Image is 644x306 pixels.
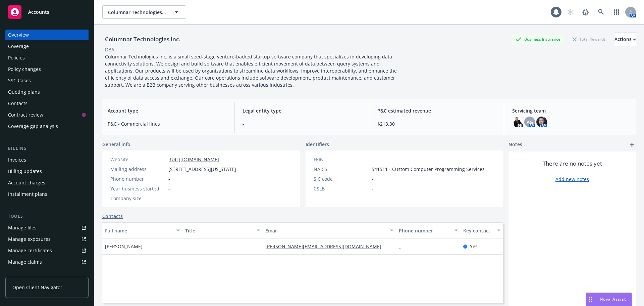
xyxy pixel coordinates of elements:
[168,175,170,182] span: -
[5,145,89,152] div: Billing
[105,53,398,88] span: Columnar Technologies Inc. is a small seed-stage venture-backed startup software company that spe...
[265,227,386,234] div: Email
[314,175,369,182] div: SIC code
[579,5,592,19] a: Report a Bug
[110,195,166,202] div: Company size
[8,64,41,75] div: Policy changes
[182,222,263,238] button: Title
[5,189,89,200] a: Installment plans
[512,117,523,127] img: photo
[5,64,89,75] a: Policy changes
[5,110,89,120] a: Contract review
[610,5,623,19] a: Switch app
[377,120,496,127] span: $213.30
[614,33,636,46] button: Actions
[5,268,89,279] a: Manage BORs
[5,155,89,165] a: Invoices
[108,9,166,16] span: Columnar Technologies Inc.
[372,175,373,182] span: -
[5,177,89,188] a: Account charges
[102,141,130,148] span: General info
[5,121,89,132] a: Coverage gap analysis
[563,5,577,19] a: Start snowing
[185,227,253,234] div: Title
[102,35,183,44] div: Columnar Technologies Inc.
[399,243,406,250] a: -
[108,107,226,114] span: Account type
[377,107,496,114] span: P&C estimated revenue
[243,120,361,127] span: -
[536,117,547,127] img: photo
[8,121,58,132] div: Coverage gap analysis
[105,227,172,234] div: Full name
[8,234,51,245] div: Manage exposures
[372,166,485,173] span: 541511 - Custom Computer Programming Services
[5,257,89,267] a: Manage claims
[8,155,26,165] div: Invoices
[396,222,460,238] button: Phone number
[8,222,37,233] div: Manage files
[243,107,361,114] span: Legal entity type
[8,268,40,279] div: Manage BORs
[5,41,89,52] a: Coverage
[543,160,602,168] span: There are no notes yet
[628,141,636,149] a: add
[5,245,89,256] a: Manage certificates
[306,141,329,148] span: Identifiers
[185,243,187,250] span: -
[5,52,89,63] a: Policies
[110,175,166,182] div: Phone number
[372,156,373,163] span: -
[8,41,29,52] div: Coverage
[8,257,42,267] div: Manage claims
[555,176,589,183] a: Add new notes
[263,222,396,238] button: Email
[105,46,117,53] div: DBA: -
[512,107,631,114] span: Servicing team
[102,213,123,220] a: Contacts
[8,52,25,63] div: Policies
[28,9,49,15] span: Accounts
[168,156,219,163] a: [URL][DOMAIN_NAME]
[5,3,89,21] a: Accounts
[5,222,89,233] a: Manage files
[5,87,89,97] a: Quoting plans
[5,75,89,86] a: SSC Cases
[600,296,626,302] span: Nova Assist
[8,166,42,177] div: Billing updates
[372,185,373,192] span: -
[5,98,89,109] a: Contacts
[5,234,89,245] a: Manage exposures
[512,35,564,43] div: Business Insurance
[8,30,29,40] div: Overview
[8,245,52,256] div: Manage certificates
[102,5,186,19] button: Columnar Technologies Inc.
[8,177,45,188] div: Account charges
[594,5,608,19] a: Search
[8,98,28,109] div: Contacts
[102,222,182,238] button: Full name
[508,141,522,149] span: Notes
[8,75,31,86] div: SSC Cases
[463,227,493,234] div: Key contact
[8,110,43,120] div: Contract review
[569,35,609,43] div: Total Rewards
[314,185,369,192] div: CSLB
[105,243,143,250] span: [PERSON_NAME]
[5,30,89,40] a: Overview
[470,243,478,250] span: Yes
[110,185,166,192] div: Year business started
[586,293,594,306] div: Drag to move
[168,195,170,202] span: -
[8,189,47,200] div: Installment plans
[110,166,166,173] div: Mailing address
[586,293,632,306] button: Nova Assist
[314,156,369,163] div: FEIN
[5,166,89,177] a: Billing updates
[110,156,166,163] div: Website
[5,213,89,220] div: Tools
[8,87,40,97] div: Quoting plans
[461,222,503,238] button: Key contact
